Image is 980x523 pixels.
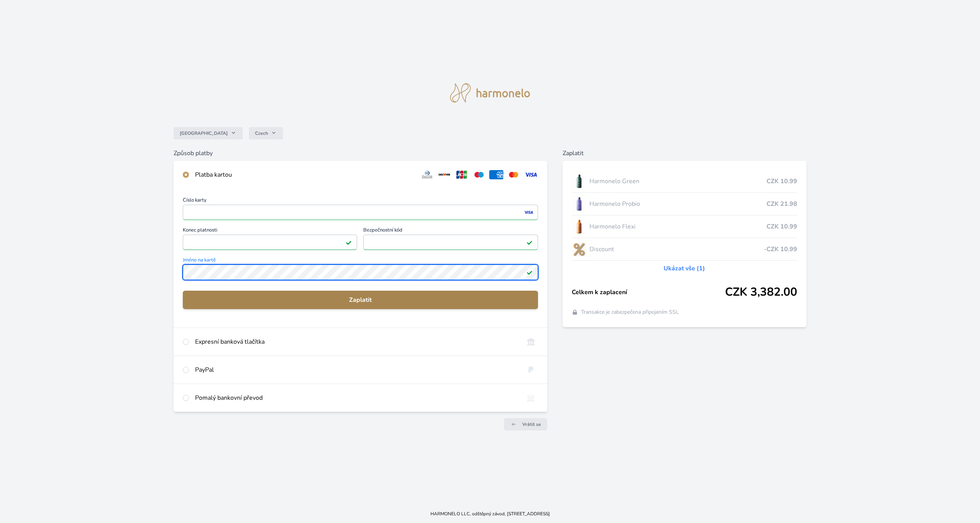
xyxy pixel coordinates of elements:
[183,258,538,265] span: Jméno na kartě
[572,217,586,236] img: CLEAN_FLEXI_se_stinem_x-hi_(1)-lo.jpg
[249,127,283,139] button: Czech
[526,239,533,245] img: Platné pole
[563,149,806,158] h6: Zaplatit
[174,127,243,139] button: [GEOGRAPHIC_DATA]
[186,237,354,248] iframe: Iframe pro datum vypršení platnosti
[195,337,518,346] div: Expresní banková tlačítka
[186,207,535,218] iframe: Iframe pro číslo karty
[766,177,797,186] span: CZK 10.99
[183,228,357,235] span: Konec platnosti
[524,170,538,179] img: visa.svg
[180,130,228,136] span: [GEOGRAPHIC_DATA]
[572,194,586,214] img: CLEAN_PROBIO_se_stinem_x-lo.jpg
[589,245,764,254] span: Discount
[183,198,538,205] span: Číslo karty
[589,177,766,186] span: Harmonelo Green
[572,240,586,259] img: discount-lo.png
[504,418,547,430] a: Vrátit se
[524,337,538,346] img: onlineBanking_CZ.svg
[572,172,586,191] img: CLEAN_GREEN_se_stinem_x-lo.jpg
[526,269,533,275] img: Platné pole
[589,199,766,209] span: Harmonelo Probio
[581,308,679,316] span: Transakce je zabezpečena připojením SSL
[255,130,268,136] span: Czech
[764,245,797,254] span: -CZK 10.99
[346,239,352,245] img: Platné pole
[195,170,414,179] div: Platba kartou
[572,288,725,297] span: Celkem k zaplacení
[195,393,518,402] div: Pomalý bankovní převod
[524,365,538,374] img: paypal.svg
[472,170,486,179] img: maestro.svg
[420,170,434,179] img: diners.svg
[450,83,530,103] img: logo.svg
[174,149,547,158] h6: Způsob platby
[367,237,534,248] iframe: Iframe pro bezpečnostní kód
[183,291,538,309] button: Zaplatit
[489,170,503,179] img: amex.svg
[524,393,538,402] img: bankTransfer_IBAN.svg
[183,265,538,280] input: Jméno na kartěPlatné pole
[455,170,469,179] img: jcb.svg
[189,295,532,305] span: Zaplatit
[664,264,705,273] a: Ukázat vše (1)
[589,222,766,231] span: Harmonelo Flexi
[507,170,521,179] img: mc.svg
[195,365,518,374] div: PayPal
[766,222,797,231] span: CZK 10.99
[766,199,797,209] span: CZK 21.98
[437,170,452,179] img: discover.svg
[725,285,797,299] span: CZK 3,382.00
[363,228,538,235] span: Bezpečnostní kód
[523,209,534,216] img: visa
[522,421,541,427] span: Vrátit se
